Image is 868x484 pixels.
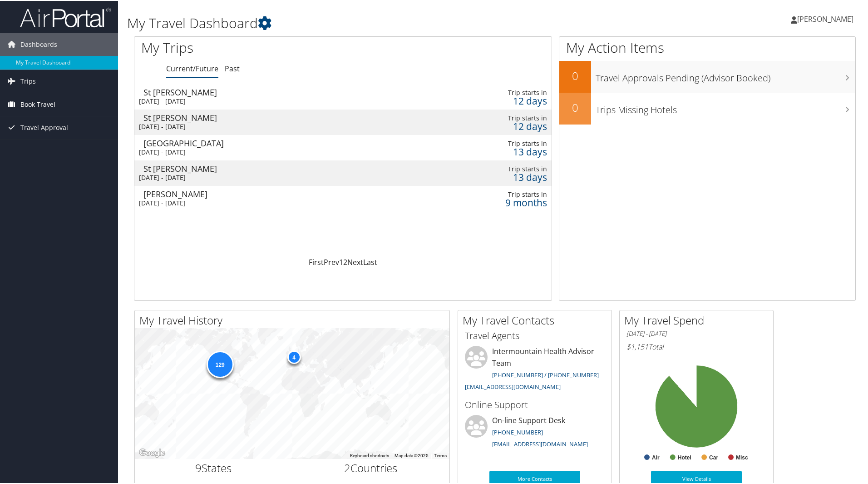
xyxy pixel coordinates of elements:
a: Terms (opens in new tab) [434,452,447,457]
h2: My Travel Spend [624,312,773,327]
div: [DATE] - [DATE] [139,147,392,155]
div: St [PERSON_NAME] [143,164,396,172]
a: First [309,256,324,266]
h1: My Travel Dashboard [127,13,617,32]
a: [PHONE_NUMBER] [492,427,543,435]
text: Misc [736,454,748,460]
div: [DATE] - [DATE] [139,173,392,181]
h3: Trips Missing Hotels [596,98,855,115]
div: 9 months [445,198,547,206]
h2: 0 [559,99,591,115]
div: Trip starts in [445,164,547,172]
div: Trip starts in [445,139,547,147]
a: [PERSON_NAME] [791,5,863,32]
a: [PHONE_NUMBER] / [PHONE_NUMBER] [492,370,599,378]
h3: Online Support [465,398,605,410]
div: [DATE] - [DATE] [139,96,392,105]
a: Current/Future [166,63,218,73]
h2: States [142,459,286,475]
div: 13 days [445,147,547,155]
div: [GEOGRAPHIC_DATA] [143,138,396,146]
div: 12 days [445,121,547,130]
button: Keyboard shortcuts [350,452,389,458]
a: Open this area in Google Maps (opens a new window) [137,446,167,458]
span: Travel Approval [20,115,68,138]
a: Prev [324,256,339,266]
div: St [PERSON_NAME] [143,87,396,95]
div: 13 days [445,172,547,180]
span: [PERSON_NAME] [797,13,853,23]
div: 4 [287,349,301,363]
span: Dashboards [20,32,57,55]
div: [DATE] - [DATE] [139,122,392,130]
div: St [PERSON_NAME] [143,113,396,121]
img: airportal-logo.png [20,6,111,27]
div: [DATE] - [DATE] [139,198,392,206]
img: Google [137,446,167,458]
a: 0Trips Missing Hotels [559,92,855,124]
span: Trips [20,69,36,92]
text: Air [652,454,660,460]
h6: Total [626,341,766,351]
h2: My Travel History [139,312,449,327]
div: 12 days [445,96,547,104]
h1: My Action Items [559,37,855,56]
div: [PERSON_NAME] [143,189,396,197]
span: 2 [344,459,350,474]
div: Trip starts in [445,190,547,198]
a: [EMAIL_ADDRESS][DOMAIN_NAME] [465,382,561,390]
a: 0Travel Approvals Pending (Advisor Booked) [559,60,855,92]
text: Car [709,454,718,460]
h6: [DATE] - [DATE] [626,329,766,337]
a: Past [225,63,240,73]
a: [EMAIL_ADDRESS][DOMAIN_NAME] [492,439,588,447]
h2: Countries [299,459,443,475]
h3: Travel Agents [465,329,605,341]
span: Book Travel [20,92,55,115]
span: Map data ©2025 [395,452,429,457]
h3: Travel Approvals Pending (Advisor Booked) [596,66,855,84]
a: 1 [339,256,343,266]
div: Trip starts in [445,113,547,121]
a: Last [363,256,377,266]
h2: My Travel Contacts [463,312,612,327]
h1: My Trips [141,37,371,56]
li: Intermountain Health Advisor Team [460,345,609,394]
span: 9 [195,459,202,474]
span: $1,151 [626,341,648,351]
a: 2 [343,256,347,266]
text: Hotel [678,454,691,460]
a: Next [347,256,363,266]
li: On-line Support Desk [460,414,609,451]
div: 129 [206,350,233,377]
h2: 0 [559,67,591,83]
div: Trip starts in [445,88,547,96]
